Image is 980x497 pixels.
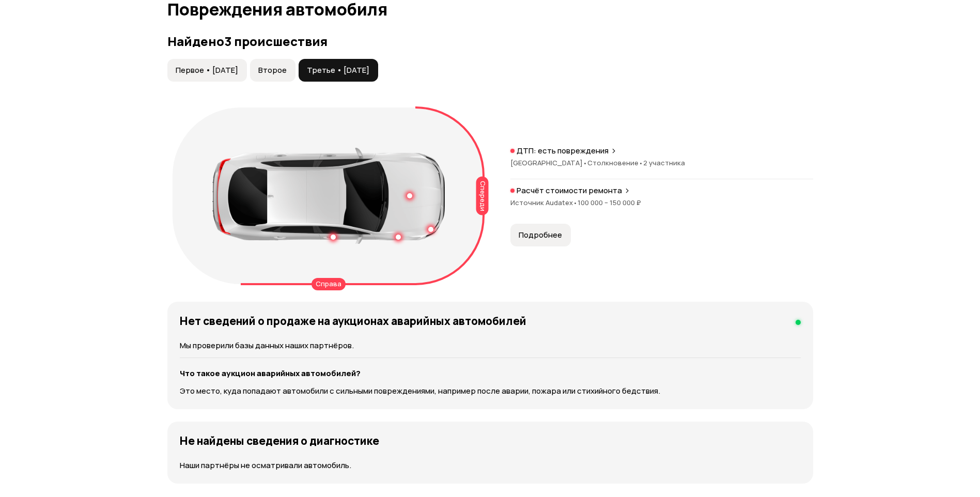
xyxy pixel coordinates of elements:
span: Подробнее [519,230,562,240]
h3: Найдено 3 происшествия [167,34,813,49]
span: 2 участника [643,158,685,167]
button: Подробнее [510,224,571,246]
span: Столкновение [587,158,643,167]
span: Второе [258,65,287,75]
p: Наши партнёры не осматривали автомобиль. [180,460,801,471]
p: Мы проверили базы данных наших партнёров. [180,340,801,351]
button: Третье • [DATE] [299,59,378,82]
div: Справа [312,278,346,290]
span: Первое • [DATE] [176,65,238,75]
span: • [573,198,578,207]
span: • [583,158,587,167]
span: 100 000 – 150 000 ₽ [578,198,641,207]
p: Это место, куда попадают автомобили с сильными повреждениями, например после аварии, пожара или с... [180,385,801,397]
button: Первое • [DATE] [167,59,247,82]
strong: Что такое аукцион аварийных автомобилей? [180,368,361,379]
button: Второе [250,59,295,82]
p: ДТП: есть повреждения [517,146,609,156]
span: [GEOGRAPHIC_DATA] [510,158,587,167]
div: Спереди [476,177,488,215]
h4: Не найдены сведения о диагностике [180,434,379,447]
p: Расчёт стоимости ремонта [517,185,622,196]
span: • [639,158,643,167]
span: Источник Audatex [510,198,578,207]
h4: Нет сведений о продаже на аукционах аварийных автомобилей [180,314,526,328]
span: Третье • [DATE] [307,65,369,75]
